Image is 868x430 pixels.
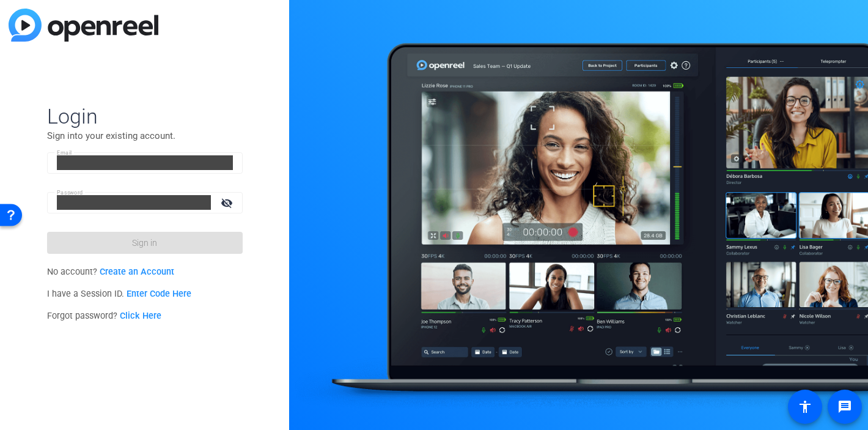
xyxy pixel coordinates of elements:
span: I have a Session ID. [47,289,192,299]
img: blue-gradient.svg [9,9,158,42]
a: Create an Account [100,267,174,277]
mat-icon: visibility_off [213,194,243,212]
mat-icon: accessibility [798,399,812,414]
span: Login [47,103,243,129]
p: Sign into your existing account. [47,129,243,143]
a: Enter Code Here [127,289,191,299]
mat-label: Password [57,189,83,196]
span: No account? [47,267,175,277]
mat-label: Email [57,149,72,156]
mat-icon: message [837,399,852,414]
input: Enter Email Address [57,155,233,170]
span: Forgot password? [47,311,162,321]
a: Click Here [120,311,161,321]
